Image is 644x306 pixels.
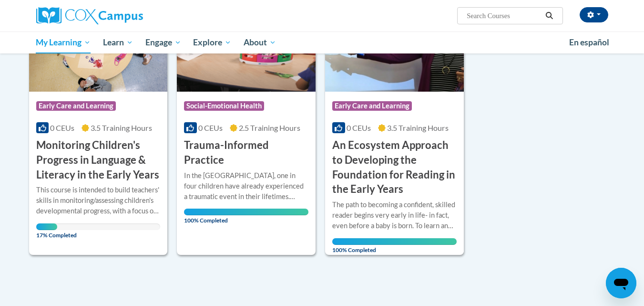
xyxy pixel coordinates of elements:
[184,170,308,202] div: In the [GEOGRAPHIC_DATA], one in four children have already experienced a traumatic event in thei...
[36,101,116,111] span: Early Care and Learning
[332,238,457,245] div: Your progress
[237,32,282,53] a: About
[103,37,133,48] span: Learn
[239,123,300,132] span: 2.5 Training Hours
[563,32,615,53] a: En español
[184,138,308,168] h3: Trauma-Informed Practice
[36,223,57,239] span: 17% Completed
[184,209,308,215] div: Your progress
[36,7,217,24] a: Cox Campus
[387,123,449,132] span: 3.5 Training Hours
[36,138,161,182] h3: Monitoring Children's Progress in Language & Literacy in the Early Years
[187,32,237,53] a: Explore
[542,10,556,21] button: Search
[36,223,57,230] div: Your progress
[332,238,457,253] span: 100% Completed
[36,37,91,48] span: My Learning
[193,37,231,48] span: Explore
[184,101,264,111] span: Social-Emotional Health
[22,32,623,53] div: Main menu
[97,32,139,53] a: Learn
[580,7,608,22] button: Account Settings
[184,209,308,224] span: 100% Completed
[466,10,542,21] input: Search Courses
[569,37,609,47] span: En español
[145,37,181,48] span: Engage
[332,101,412,111] span: Early Care and Learning
[36,7,143,24] img: Cox Campus
[30,32,97,53] a: My Learning
[198,123,223,132] span: 0 CEUs
[50,123,74,132] span: 0 CEUs
[36,185,161,216] div: This course is intended to build teachers' skills in monitoring/assessing children's developmenta...
[332,138,457,197] h3: An Ecosystem Approach to Developing the Foundation for Reading in the Early Years
[606,268,636,298] iframe: Button to launch messaging window
[91,123,152,132] span: 3.5 Training Hours
[139,32,187,53] a: Engage
[347,123,371,132] span: 0 CEUs
[332,200,457,231] div: The path to becoming a confident, skilled reader begins very early in life- in fact, even before ...
[244,37,276,48] span: About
